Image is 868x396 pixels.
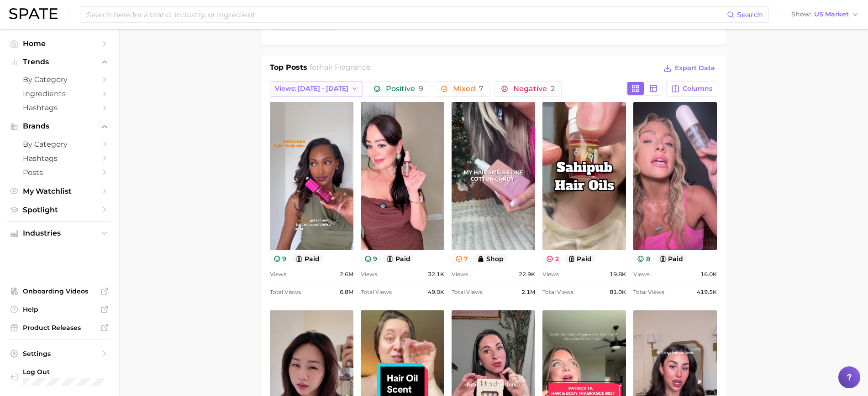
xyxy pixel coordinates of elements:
[275,85,348,93] span: Views: [DATE] - [DATE]
[519,269,535,280] span: 22.9k
[23,103,96,112] span: Hashtags
[633,254,654,263] button: 8
[23,287,96,295] span: Onboarding Videos
[7,365,111,389] a: Log out. Currently logged in with e-mail cyndi.hua@unilever.com.
[23,58,96,66] span: Trends
[7,87,111,101] a: Ingredients
[23,140,96,149] span: by Category
[564,254,596,263] button: paid
[23,229,96,237] span: Industries
[683,85,712,93] span: Columns
[340,269,353,280] span: 2.6m
[361,287,392,298] span: Total Views
[361,269,377,280] span: Views
[473,254,507,263] button: shop
[23,350,96,358] span: Settings
[383,254,414,263] button: paid
[700,269,717,280] span: 16.0k
[270,254,290,263] button: 9
[7,101,111,115] a: Hashtags
[7,303,111,316] a: Help
[521,287,535,298] span: 2.1m
[610,269,626,280] span: 19.8k
[23,305,96,314] span: Help
[23,122,96,130] span: Brands
[7,226,111,240] button: Industries
[310,62,371,76] h2: for
[666,81,717,97] button: Columns
[23,206,96,214] span: Spotlight
[610,287,626,298] span: 81.0k
[419,84,423,93] span: 9
[7,347,111,360] a: Settings
[542,254,563,263] button: 2
[697,287,717,298] span: 419.5k
[428,287,444,298] span: 49.0k
[452,254,472,263] button: 7
[551,84,555,93] span: 2
[428,269,444,280] span: 32.1k
[513,85,555,93] span: Negative
[7,151,111,165] a: Hashtags
[452,269,468,280] span: Views
[737,10,763,19] span: Search
[7,165,111,180] a: Posts
[791,12,811,17] span: Show
[23,368,104,376] span: Log Out
[23,168,96,177] span: Posts
[270,62,307,76] h1: Top Posts
[656,254,687,263] button: paid
[9,8,58,19] img: SPATE
[7,72,111,87] a: by Category
[789,9,861,21] button: ShowUS Market
[479,84,484,93] span: 7
[7,137,111,151] a: by Category
[270,81,363,97] button: Views: [DATE] - [DATE]
[542,287,573,298] span: Total Views
[452,287,483,298] span: Total Views
[23,187,96,195] span: My Watchlist
[86,7,727,22] input: Search here for a brand, industry, or ingredient
[23,154,96,163] span: Hashtags
[270,269,286,280] span: Views
[7,321,111,334] a: Product Releases
[453,85,484,93] span: Mixed
[542,269,559,280] span: Views
[7,36,111,51] a: Home
[675,64,715,72] span: Export Data
[23,324,96,332] span: Product Releases
[814,12,849,17] span: US Market
[270,287,301,298] span: Total Views
[292,254,323,263] button: paid
[23,89,96,98] span: Ingredients
[7,184,111,198] a: My Watchlist
[633,269,650,280] span: Views
[633,287,664,298] span: Total Views
[661,62,717,75] button: Export Data
[386,85,423,93] span: Positive
[7,119,111,133] button: Brands
[7,203,111,217] a: Spotlight
[319,63,371,72] span: hair fragrance
[23,75,96,84] span: by Category
[361,254,381,263] button: 9
[7,284,111,298] a: Onboarding Videos
[340,287,353,298] span: 6.8m
[7,55,111,69] button: Trends
[23,39,96,48] span: Home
